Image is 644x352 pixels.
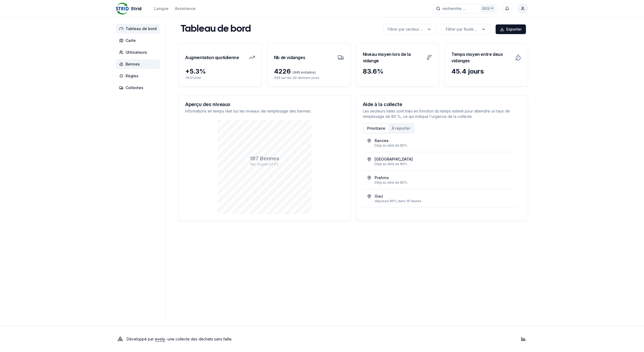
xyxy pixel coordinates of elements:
[116,48,162,57] a: Utilisateurs
[126,73,138,79] span: Règles
[127,335,232,343] p: Développé par - une collecte des déchets sans faille .
[116,59,162,69] a: Bennes
[274,67,344,76] div: 4226
[116,83,162,93] a: Collectes
[367,138,512,148] a: RancesDéjà au delà de 80%
[388,27,423,32] p: Filtrer par secteur ...
[375,138,389,143] div: Rances
[116,71,162,81] a: Règles
[451,67,521,76] div: 45.4 jours
[367,175,512,185] a: PrahinsDéjà au delà de 80%
[185,67,255,76] div: + 5.3 %
[375,143,512,148] div: Déjà au delà de 80%
[363,67,433,76] div: 83.6 %
[441,24,490,35] button: label
[291,70,316,74] span: (645 évitable)
[116,24,162,34] a: Tableau de bord
[126,61,140,67] span: Bennes
[185,76,255,80] p: + 8.5 % hier
[442,6,466,11] span: recherche ...
[181,24,251,35] h1: Tableau de bord
[363,102,522,107] h3: Aide à la collecte
[185,50,239,65] h3: Augmentation quotidienne
[154,5,169,12] button: Langue
[496,24,526,34] button: Exporter
[131,5,141,12] span: Strid
[363,108,522,119] p: Les secteurs listés sont triés en fonction du temps estimé pour atteindre un taux de remplissage ...
[155,337,165,341] a: evoly
[375,194,383,199] div: Giez
[367,157,512,166] a: [GEOGRAPHIC_DATA]Déjà au delà de 80%
[274,50,305,65] h3: Nb de vidanges
[175,5,196,12] a: Assistance
[364,124,389,133] button: Prioritaire
[116,2,129,15] img: Strid Logo
[451,50,512,65] h3: Temps moyen entre deux vidanges
[375,157,413,162] div: [GEOGRAPHIC_DATA]
[363,50,423,65] h3: Niveau moyen lors de la vidange
[126,38,136,43] span: Carte
[375,162,512,166] div: Déjà au delà de 80%
[116,36,162,45] a: Carte
[446,27,477,32] p: Filtrer par fluide ...
[154,6,169,11] div: Langue
[116,5,144,12] a: Strid
[433,4,497,13] button: recherche ...Ctrl+K
[375,175,389,180] div: Prahins
[185,102,344,107] h3: Aperçu des niveaux
[375,180,512,185] div: Déjà au delà de 80%
[126,85,143,90] span: Collectes
[383,24,436,35] button: label
[126,50,147,55] span: Utilisateurs
[274,76,344,80] p: 306 sur les 30 derniers jours
[185,108,344,114] p: Informations en temps réel sur les niveaux de remplissage des bennes.
[367,194,512,203] a: Giezdépasse 80% dans 16 heures
[389,124,414,133] button: À reporter
[375,199,512,203] div: dépasse 80% dans 16 heures
[126,26,157,31] span: Tableau de bord
[116,335,125,343] img: Evoly Logo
